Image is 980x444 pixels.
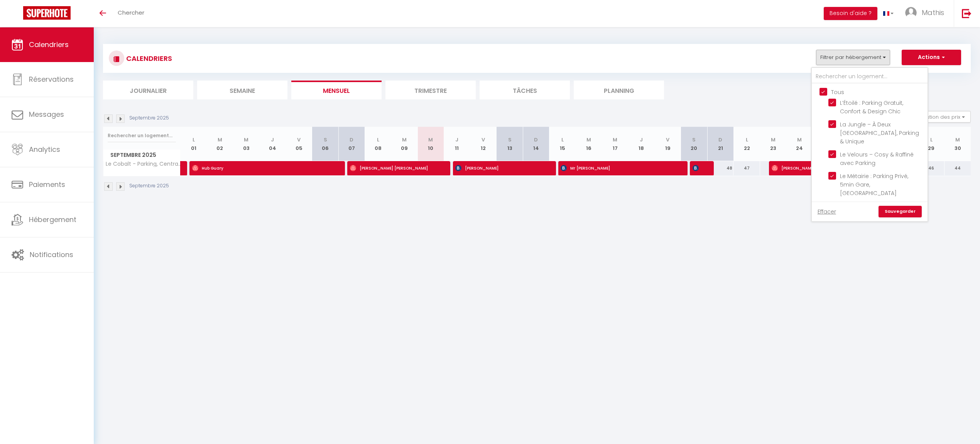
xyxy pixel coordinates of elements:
span: Messages [29,109,64,119]
th: 13 [497,127,523,161]
th: 16 [576,127,602,161]
th: 08 [365,127,391,161]
span: Calendriers [29,40,69,49]
span: La Jungle – À Deux [GEOGRAPHIC_DATA], Parking & Unique [840,121,919,145]
span: L’Étoilé : Parking Gratuit, Confort & Design Chic [840,99,903,115]
span: Le Velours – Cosy & Raffiné avec Parking [840,151,914,167]
div: Filtrer par hébergement [811,67,928,222]
th: 10 [417,127,444,161]
abbr: L [746,136,748,143]
th: 23 [760,127,786,161]
li: Semaine [197,81,287,99]
div: 44 [945,161,971,175]
abbr: S [508,136,512,143]
button: Filtrer par hébergement [816,50,890,65]
th: 29 [918,127,944,161]
span: Chercher [118,8,144,17]
abbr: D [534,136,538,143]
th: 03 [233,127,259,161]
abbr: V [297,136,301,143]
span: [PERSON_NAME] [772,161,833,175]
input: Rechercher un logement... [108,129,176,143]
th: 06 [312,127,338,161]
a: Sauvegarder [879,206,922,217]
abbr: D [718,136,722,143]
abbr: M [218,136,222,143]
th: 11 [444,127,470,161]
div: 48 [707,161,733,175]
button: Ouvrir le widget de chat LiveChat [6,3,29,26]
abbr: S [324,136,327,143]
button: Besoin d'aide ? [824,7,877,20]
button: Actions [902,50,961,65]
button: Gestion des prix [913,111,971,123]
abbr: L [561,136,564,143]
span: [PERSON_NAME] [PERSON_NAME] [350,161,438,175]
abbr: V [482,136,485,143]
th: 01 [181,127,207,161]
th: 09 [391,127,417,161]
th: 18 [628,127,654,161]
th: 07 [338,127,365,161]
abbr: D [350,136,353,143]
th: 17 [602,127,628,161]
p: Septembre 2025 [129,114,169,122]
th: 14 [523,127,549,161]
th: 12 [470,127,497,161]
abbr: M [402,136,407,143]
th: 22 [733,127,760,161]
th: 30 [945,127,971,161]
span: Analytics [29,145,60,154]
p: Septembre 2025 [129,182,169,190]
abbr: M [586,136,591,143]
span: Mr [PERSON_NAME] [561,161,674,175]
span: Hub Guary [192,161,332,175]
div: 47 [733,161,760,175]
abbr: M [771,136,776,143]
span: Notifications [30,250,73,259]
abbr: L [930,136,933,143]
abbr: L [377,136,379,143]
abbr: M [613,136,617,143]
abbr: J [271,136,274,143]
img: logout [962,8,972,18]
div: 46 [918,161,944,175]
abbr: V [666,136,669,143]
li: Planning [574,81,664,99]
span: Le Métairie : Parking Privé, 5min Gare, [GEOGRAPHIC_DATA] [840,172,908,197]
abbr: J [640,136,643,143]
abbr: S [692,136,696,143]
li: Journalier [103,81,193,99]
th: 02 [207,127,233,161]
th: 24 [786,127,813,161]
h3: CALENDRIERS [124,50,172,67]
th: 04 [259,127,286,161]
th: 20 [681,127,707,161]
span: Hébergement [29,215,76,224]
span: Réservations [29,74,74,84]
abbr: M [244,136,248,143]
span: Paiements [29,180,65,189]
abbr: M [797,136,802,143]
input: Rechercher un logement... [812,70,928,84]
th: 15 [549,127,575,161]
abbr: L [193,136,195,143]
img: Super Booking [23,6,71,20]
th: 05 [286,127,312,161]
span: [PERSON_NAME] [455,161,543,175]
abbr: M [428,136,433,143]
span: Le Cobalt - Parking, Central & Spacieux [105,161,182,167]
span: Mathis [922,8,944,17]
span: [PERSON_NAME] [693,161,701,175]
li: Tâches [480,81,570,99]
th: 21 [707,127,733,161]
span: Septembre 2025 [103,150,180,161]
li: Trimestre [385,81,476,99]
abbr: J [455,136,458,143]
abbr: M [955,136,960,143]
th: 19 [655,127,681,161]
li: Mensuel [291,81,382,99]
a: Effacer [818,207,836,216]
img: ... [905,7,917,18]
